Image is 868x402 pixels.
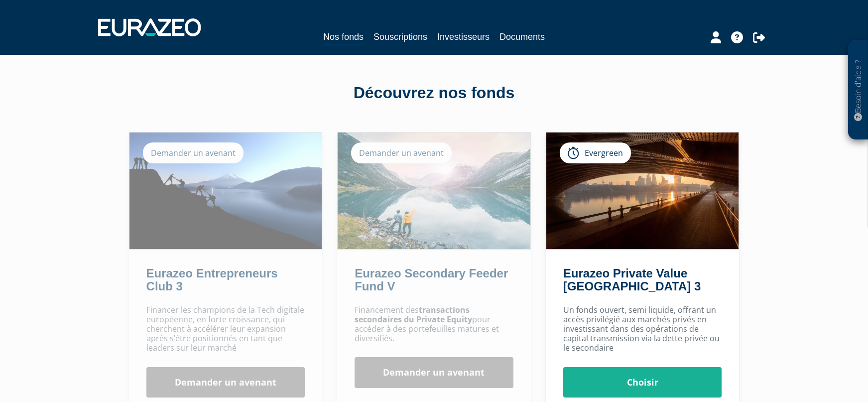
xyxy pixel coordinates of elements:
p: Besoin d'aide ? [853,45,864,135]
a: Choisir [563,367,722,398]
a: Eurazeo Entrepreneurs Club 3 [146,267,278,293]
a: Documents [499,30,545,44]
img: Eurazeo Private Value Europe 3 [546,133,739,249]
a: Investisseurs [437,30,490,44]
a: Demander un avenant [146,367,305,398]
p: Un fonds ouvert, semi liquide, offrant un accès privilégié aux marchés privés en investissant dan... [563,305,722,353]
img: Eurazeo Entrepreneurs Club 3 [129,133,322,249]
p: Financement des pour accéder à des portefeuilles matures et diversifiés. [355,305,513,344]
div: Demander un avenant [351,142,452,163]
a: Nos fonds [323,30,364,45]
a: Eurazeo Private Value [GEOGRAPHIC_DATA] 3 [563,267,701,293]
img: 1732889491-logotype_eurazeo_blanc_rvb.png [98,18,201,36]
strong: transactions secondaires du Private Equity [355,304,472,325]
p: Financer les champions de la Tech digitale européenne, en forte croissance, qui cherchent à accél... [146,305,305,353]
a: Eurazeo Secondary Feeder Fund V [355,267,508,293]
div: Demander un avenant [143,142,244,163]
a: Souscriptions [373,30,427,44]
img: Eurazeo Secondary Feeder Fund V [338,133,530,249]
a: Demander un avenant [355,357,513,388]
div: Découvrez nos fonds [150,82,718,105]
div: Evergreen [560,142,631,163]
